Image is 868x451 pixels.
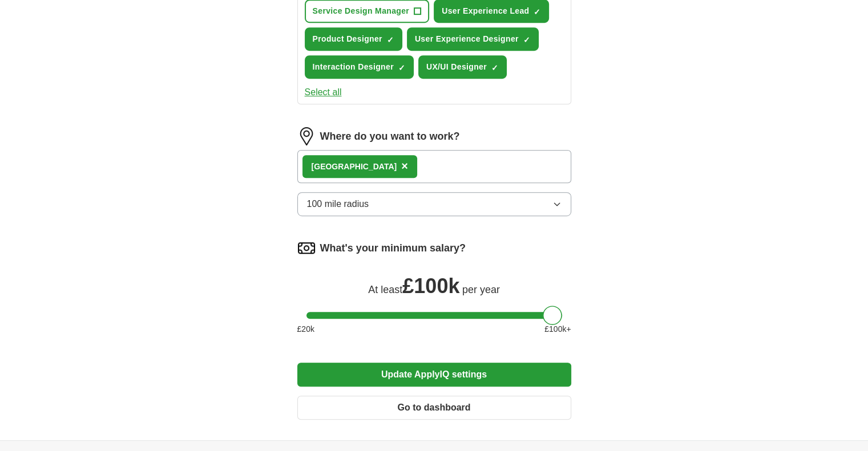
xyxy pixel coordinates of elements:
span: £ 100 k+ [544,323,571,335]
span: Interaction Designer [313,61,394,73]
span: ✓ [534,7,540,17]
button: User Experience Designer✓ [407,27,539,51]
span: per year [462,284,500,295]
button: Update ApplyIQ settings [297,363,571,387]
button: Interaction Designer✓ [305,55,414,79]
span: ✓ [398,63,405,72]
span: At least [368,284,402,295]
button: Go to dashboard [297,396,571,420]
button: Product Designer✓ [305,27,402,51]
div: [GEOGRAPHIC_DATA] [312,161,397,173]
img: salary.png [297,239,316,257]
span: 100 mile radius [307,197,369,211]
button: Select all [305,86,342,99]
span: × [401,160,408,172]
span: £ 20 k [297,323,314,335]
span: ✓ [387,35,394,44]
span: ✓ [523,35,530,44]
span: Product Designer [313,33,382,45]
span: Service Design Manager [313,5,410,17]
button: UX/UI Designer✓ [418,55,507,79]
label: What's your minimum salary? [320,241,466,256]
span: User Experience Lead [442,5,529,17]
span: UX/UI Designer [426,61,487,73]
label: Where do you want to work? [320,129,460,144]
button: × [401,158,408,175]
span: £ 100k [402,274,459,298]
span: User Experience Designer [415,33,519,45]
img: location.png [297,127,316,145]
button: 100 mile radius [297,192,571,216]
span: ✓ [491,63,498,72]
